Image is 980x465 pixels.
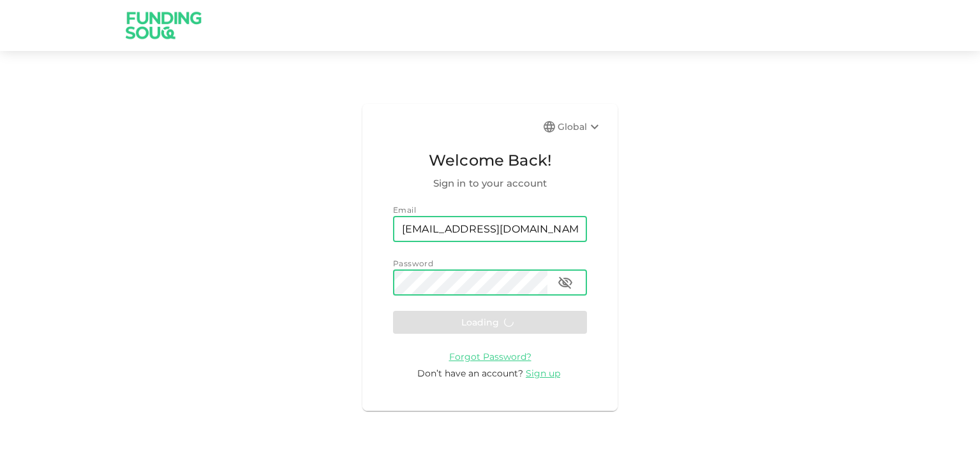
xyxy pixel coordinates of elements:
input: email [393,217,587,242]
span: Password [393,259,433,268]
input: password [393,270,547,296]
span: Sign in to your account [393,176,587,191]
span: Forgot Password? [449,351,531,362]
span: Don’t have an account? [417,368,523,379]
span: Sign up [526,368,560,379]
a: Forgot Password? [449,350,531,362]
span: Welcome Back! [393,148,587,173]
span: Email [393,205,416,215]
div: Global [558,119,602,134]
